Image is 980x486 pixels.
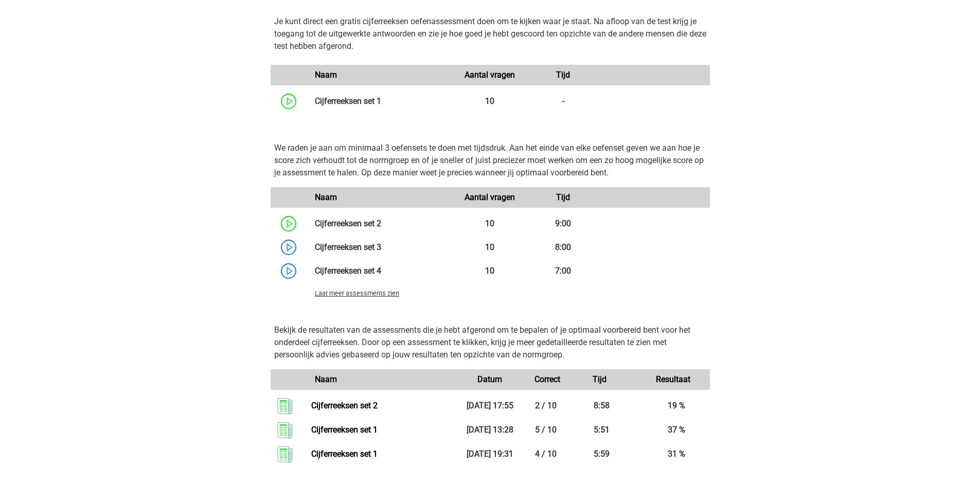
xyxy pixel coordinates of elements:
div: Cijferreeksen set 3 [307,241,454,254]
div: Tijd [527,191,600,204]
div: Cijferreeksen set 4 [307,265,454,277]
div: Aantal vragen [453,191,526,204]
div: Cijferreeksen set 1 [307,95,454,107]
div: Cijferreeksen set 2 [307,218,454,230]
a: Cijferreeksen set 1 [311,449,378,459]
p: We raden je aan om minimaal 3 oefensets te doen met tijdsdruk. Aan het einde van elke oefenset ge... [274,142,706,179]
a: Cijferreeksen set 2 [311,401,378,410]
div: Tijd [527,69,600,81]
div: Naam [307,191,454,204]
div: Naam [307,69,454,81]
div: Naam [307,373,454,386]
span: Laat meer assessments zien [315,290,399,297]
div: Correct [527,373,563,386]
div: Datum [453,373,526,386]
p: Je kunt direct een gratis cijferreeksen oefenassessment doen om te kijken waar je staat. Na afloo... [274,15,706,52]
div: Aantal vragen [453,69,526,81]
div: Resultaat [636,373,709,386]
div: Tijd [563,373,636,386]
p: Bekijk de resultaten van de assessments die je hebt afgerond om te bepalen of je optimaal voorber... [274,324,706,361]
a: Cijferreeksen set 1 [311,425,378,435]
